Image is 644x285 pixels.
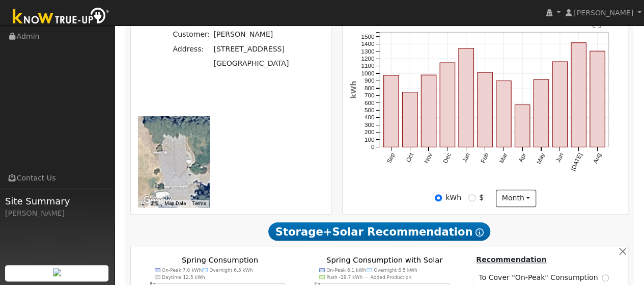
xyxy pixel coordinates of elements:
[361,47,375,55] text: 1300
[365,121,375,128] text: 300
[365,114,375,121] text: 400
[209,268,253,273] text: Overnight 6.5 kWh
[385,151,397,164] text: Sep
[162,268,202,273] text: On-Peak 7.0 kWh
[498,151,509,164] text: Mar
[361,62,375,69] text: 1100
[459,48,473,147] rect: onclick=""
[461,151,471,163] text: Jan
[478,72,492,147] rect: onclick=""
[171,28,212,42] td: Customer:
[554,151,565,163] text: Jun
[361,70,375,77] text: 1000
[590,51,605,147] rect: onclick=""
[403,92,417,147] rect: onclick=""
[5,194,109,208] span: Site Summary
[365,85,375,92] text: 800
[475,228,483,237] i: Show Help
[592,151,603,164] text: Aug
[476,255,546,264] u: Recommendation
[182,255,258,264] text: Spring Consumption
[365,77,375,84] text: 900
[212,56,291,70] td: [GEOGRAPHIC_DATA]
[326,255,443,264] text: Spring Consumption with Solar
[141,194,174,207] a: Open this area in Google Maps (opens a new window)
[171,42,212,56] td: Address:
[361,33,375,40] text: 1500
[569,151,583,172] text: [DATE]
[374,268,417,273] text: Overnight 6.5 kWh
[315,281,317,285] text: 8
[162,275,205,280] text: Daytime 12.5 kWh
[440,63,455,147] rect: onclick=""
[365,107,375,114] text: 500
[370,275,411,280] text: Added Production
[150,281,152,285] text: 8
[365,136,375,143] text: 100
[479,151,490,164] text: Feb
[441,151,453,164] text: Dec
[384,75,399,147] rect: onclick=""
[8,6,115,29] img: Know True-Up
[5,208,109,219] div: [PERSON_NAME]
[349,81,357,98] text: kWh
[361,55,375,62] text: 1200
[593,19,601,29] text: 
[361,40,375,47] text: 1400
[151,200,158,207] button: Keyboard shortcuts
[365,128,375,136] text: 200
[371,143,375,150] text: 0
[141,194,174,207] img: Google
[574,9,633,17] span: [PERSON_NAME]
[552,62,567,147] rect: onclick=""
[534,80,548,147] rect: onclick=""
[445,192,461,203] label: kWh
[479,272,602,283] span: To Cover "On-Peak" Consumption
[423,151,434,164] text: Nov
[326,275,362,280] text: Push -18.7 kWh
[517,151,527,163] text: Apr
[496,81,511,147] rect: onclick=""
[435,194,442,201] input: kWh
[326,268,366,273] text: On-Peak 6.1 kWh
[192,200,206,206] a: Terms (opens in new tab)
[53,268,61,276] img: retrieve
[212,28,291,42] td: [PERSON_NAME]
[405,151,415,163] text: Oct
[515,105,530,147] rect: onclick=""
[468,194,475,201] input: $
[421,75,436,147] rect: onclick=""
[571,43,586,147] rect: onclick=""
[496,190,536,207] button: month
[479,192,484,203] label: $
[365,99,375,106] text: 600
[212,42,291,56] td: [STREET_ADDRESS]
[535,151,546,165] text: May
[164,200,186,207] button: Map Data
[392,17,459,27] text: Pull 12,472 kWh
[268,222,490,241] span: Storage+Solar Recommendation
[365,92,375,99] text: 700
